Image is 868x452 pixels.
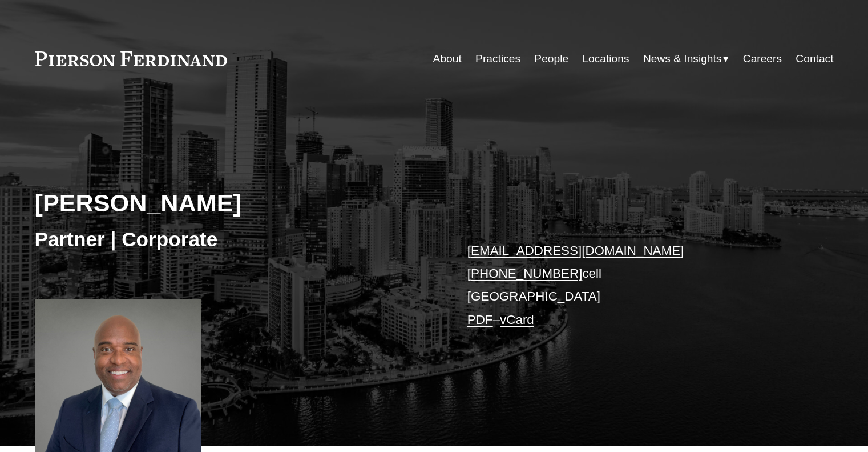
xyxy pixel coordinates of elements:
[467,243,684,258] a: [EMAIL_ADDRESS][DOMAIN_NAME]
[35,188,434,218] h2: [PERSON_NAME]
[643,48,729,70] a: folder dropdown
[796,48,833,70] a: Contact
[433,48,462,70] a: About
[467,313,493,327] a: PDF
[475,48,520,70] a: Practices
[500,313,534,327] a: vCard
[35,227,434,252] h3: Partner | Corporate
[467,266,583,281] a: [PHONE_NUMBER]
[467,239,800,331] p: cell [GEOGRAPHIC_DATA] –
[534,48,568,70] a: People
[743,48,782,70] a: Careers
[643,49,722,69] span: News & Insights
[582,48,629,70] a: Locations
